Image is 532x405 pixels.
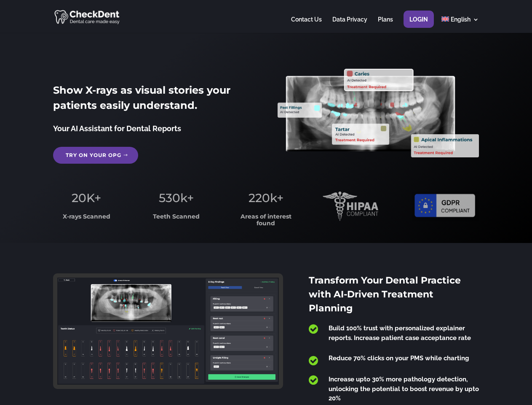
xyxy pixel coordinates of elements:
[329,324,471,342] span: Build 100% trust with personalized explainer reports. Increase patient case acceptance rate
[53,83,254,117] h2: Show X-rays as visual stories your patients easily understand.
[159,191,194,205] span: 530k+
[309,375,318,386] span: 
[233,213,299,231] h3: Areas of interest found
[409,16,428,33] a: Login
[53,124,181,133] span: Your AI Assistant for Dental Reports
[249,191,283,205] span: 220k+
[451,16,471,23] span: English
[441,16,479,33] a: English
[309,355,318,366] span: 
[54,8,120,25] img: CheckDent AI
[72,191,101,205] span: 20K+
[53,147,138,164] a: Try on your OPG
[329,375,479,402] span: Increase upto 30% more pathology detection, unlocking the potential to boost revenue by upto 20%
[291,16,322,33] a: Contact Us
[278,69,479,157] img: X_Ray_annotated
[309,324,318,335] span: 
[309,275,461,314] span: Transform Your Dental Practice with AI-Driven Treatment Planning
[378,16,393,33] a: Plans
[329,354,469,362] span: Reduce 70% clicks on your PMS while charting
[332,16,367,33] a: Data Privacy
